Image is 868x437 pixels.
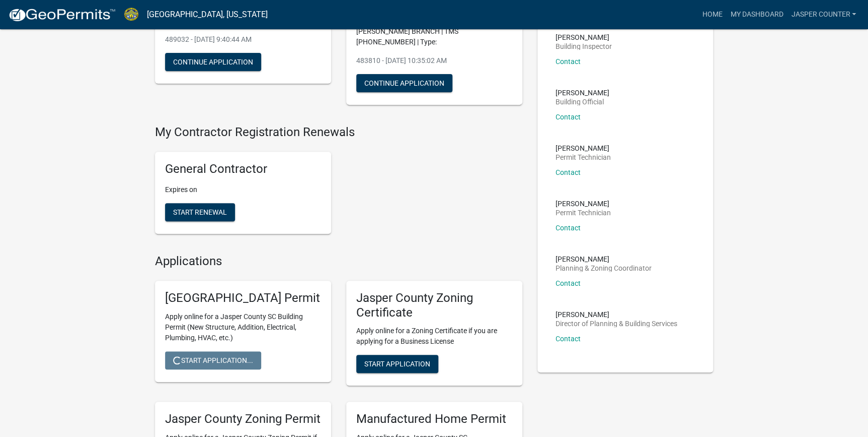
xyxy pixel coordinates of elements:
[356,74,452,92] button: Continue Application
[173,356,253,364] span: Start Application...
[165,162,321,176] h5: General Contractor
[556,279,581,287] a: Contact
[787,5,860,24] a: Jasper Counter
[165,34,321,45] p: 489032 - [DATE] 9:40:44 AM
[124,8,139,21] img: Jasper County, South Carolina
[155,125,522,140] h4: My Contractor Registration Renewals
[356,291,512,320] h5: Jasper County Zoning Certificate
[356,412,512,426] h5: Manufactured Home Permit
[165,311,321,343] p: Apply online for a Jasper County SC Building Permit (New Structure, Addition, Electrical, Plumbin...
[556,145,611,152] p: [PERSON_NAME]
[165,412,321,426] h5: Jasper County Zoning Permit
[165,184,321,195] p: Expires on
[165,53,261,71] button: Continue Application
[556,224,581,232] a: Contact
[155,254,522,269] h4: Applications
[556,98,609,105] p: Building Official
[165,203,235,221] button: Start Renewal
[556,43,612,50] p: Building Inspector
[165,291,321,305] h5: [GEOGRAPHIC_DATA] Permit
[726,5,787,24] a: My Dashboard
[556,57,581,66] a: Contact
[556,168,581,176] a: Contact
[556,320,677,327] p: Director of Planning & Building Services
[556,335,581,343] a: Contact
[556,154,611,161] p: Permit Technician
[556,265,652,272] p: Planning & Zoning Coordinator
[364,360,430,368] span: Start Application
[173,208,227,216] span: Start Renewal
[165,351,261,369] button: Start Application...
[356,55,512,66] p: 483810 - [DATE] 10:35:02 AM
[155,125,522,242] wm-registration-list-section: My Contractor Registration Renewals
[556,34,612,41] p: [PERSON_NAME]
[556,89,609,96] p: [PERSON_NAME]
[556,200,611,207] p: [PERSON_NAME]
[556,256,652,263] p: [PERSON_NAME]
[356,355,438,373] button: Start Application
[556,113,581,121] a: Contact
[698,5,726,24] a: Home
[556,209,611,216] p: Permit Technician
[356,326,512,347] p: Apply online for a Zoning Certificate if you are applying for a Business License
[147,6,268,23] a: [GEOGRAPHIC_DATA], [US_STATE]
[556,311,677,318] p: [PERSON_NAME]
[356,16,512,47] p: App: | Owner: [PERSON_NAME] ETAL | 2137 [PERSON_NAME] BRANCH | TMS [PHONE_NUMBER] | Type:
